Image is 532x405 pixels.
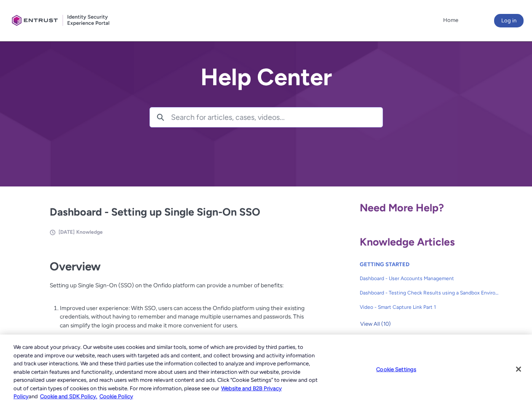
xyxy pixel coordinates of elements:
[360,235,455,248] span: Knowledge Articles
[171,108,382,127] input: Search for articles, cases, videos...
[360,261,409,267] a: GETTING STARTED
[441,14,460,27] a: Home
[60,304,305,330] p: Improved user experience: With SSO, users can access the Onfido platform using their existing cre...
[360,300,500,314] a: Video - Smart Capture Link Part 1
[360,286,500,300] a: Dashboard - Testing Check Results using a Sandbox Environment
[509,360,528,378] button: Close
[99,393,133,400] a: Cookie Policy
[50,259,101,273] strong: Overview
[360,318,391,330] span: View All (10)
[370,361,422,378] button: Cookie Settings
[13,343,319,401] div: We care about your privacy. Our website uses cookies and similar tools, some of which are provide...
[76,228,103,236] li: Knowledge
[50,204,305,220] h2: Dashboard - Setting up Single Sign-On SSO
[360,317,391,331] button: View All (10)
[360,201,444,214] span: Need More Help?
[360,271,500,286] a: Dashboard - User Accounts Management
[494,14,524,27] button: Log in
[360,275,500,282] span: Dashboard - User Accounts Management
[59,229,75,235] span: [DATE]
[360,303,500,311] span: Video - Smart Capture Link Part 1
[50,281,305,298] p: Setting up Single Sign-On (SSO) on the Onfido platform can provide a number of benefits:
[150,108,171,127] button: Search
[150,64,383,90] h2: Help Center
[40,393,97,400] a: Cookie and SDK Policy.
[360,289,500,297] span: Dashboard - Testing Check Results using a Sandbox Environment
